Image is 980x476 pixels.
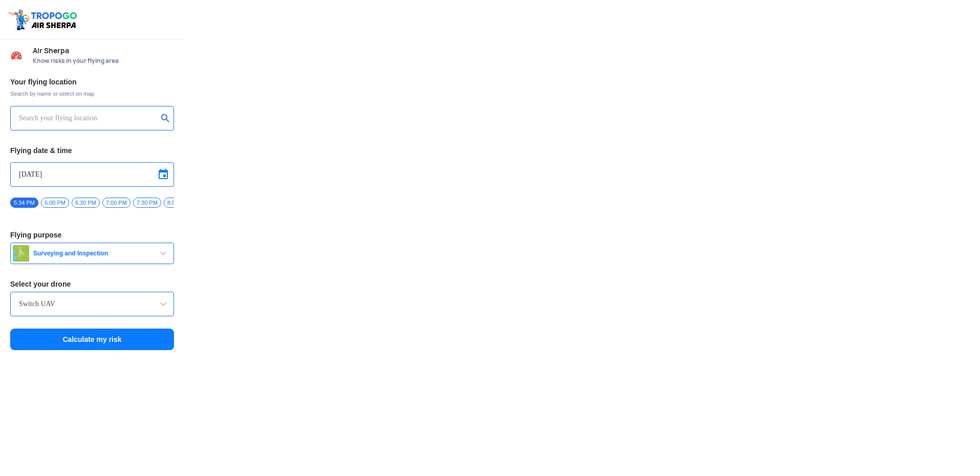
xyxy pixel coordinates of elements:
[10,280,174,288] h3: Select your drone
[33,47,174,55] span: Air Sherpa
[133,198,161,208] span: 7:30 PM
[10,49,23,61] img: Risk Scores
[29,249,157,257] span: Surveying and Inspection
[41,198,69,208] span: 6:00 PM
[19,112,158,124] input: Search your flying location
[10,198,38,208] span: 5:34 PM
[10,147,174,154] h3: Flying date & time
[19,168,165,181] input: Select Date
[10,243,174,264] button: Surveying and Inspection
[10,90,174,98] span: Search by name or select on map
[33,57,174,65] span: Know risks in your flying area
[72,198,100,208] span: 6:30 PM
[8,8,80,31] img: ic_tgdronemaps.svg
[164,198,192,208] span: 8:00 PM
[10,231,174,239] h3: Flying purpose
[13,245,29,262] img: survey.png
[102,198,130,208] span: 7:00 PM
[10,329,174,350] button: Calculate my risk
[19,298,165,310] input: Search by name or Brand
[10,78,174,85] h3: Your flying location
